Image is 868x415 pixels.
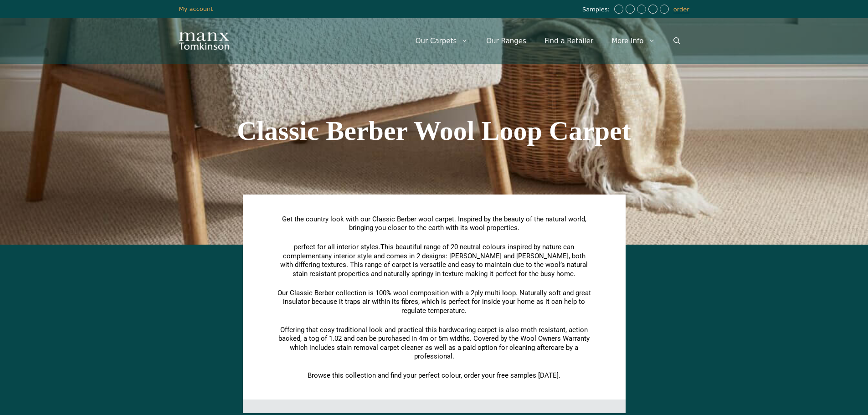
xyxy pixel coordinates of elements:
[535,27,602,55] a: Find a Retailer
[406,27,689,55] nav: Primary
[277,289,591,316] p: Our Classic Berber collection is 100% wool composition with a 2ply multi loop. Naturally soft and...
[664,27,689,55] a: Open Search Bar
[277,371,591,380] p: Browse this collection and find your perfect colour, order your free samples [DATE].
[179,117,689,144] h1: Classic Berber Wool Loop Carpet
[283,243,575,260] span: This beautiful range of 20 neutral colours inspired by nature can complement
[179,5,213,12] a: My account
[673,6,689,13] a: order
[294,243,380,251] span: perfect for all interior styles.
[477,27,535,55] a: Our Ranges
[406,27,478,55] a: Our Carpets
[277,326,591,361] p: Offering that cosy traditional look and practical this hardwearing carpet is also moth resistant,...
[280,252,588,278] span: any interior style and comes in 2 designs: [PERSON_NAME] and [PERSON_NAME], both with differing t...
[602,27,664,55] a: More Info
[277,215,591,233] p: Get the country look with our Classic Berber wool carpet. Inspired by the beauty of the natural w...
[179,32,229,50] img: Manx Tomkinson
[582,6,612,14] span: Samples:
